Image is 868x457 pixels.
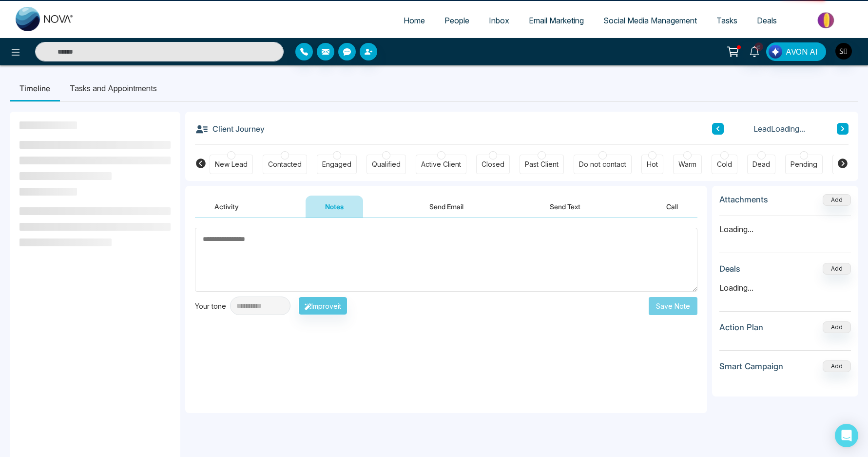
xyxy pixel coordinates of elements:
button: Notes [306,196,363,218]
div: Cold [717,159,732,169]
button: AVON AI [766,42,826,61]
img: Lead Flow [769,45,782,59]
h3: Deals [719,264,740,274]
div: Qualified [372,159,401,169]
span: Home [404,16,425,25]
button: Add [823,263,851,275]
h3: Smart Campaign [719,361,783,371]
img: Market-place.gif [791,9,862,31]
button: Send Text [530,196,600,218]
button: Add [823,360,851,372]
p: Loading... [719,282,851,294]
span: Add [823,195,851,203]
div: Pending [791,159,817,169]
button: Save Note [649,297,697,315]
a: Deals [747,11,787,30]
h3: Attachments [719,195,768,204]
div: Your tone [195,301,230,311]
div: Closed [482,159,504,169]
div: Hot [647,159,658,169]
span: People [444,16,469,25]
span: Deals [757,16,777,25]
a: People [435,11,479,30]
div: Contacted [268,159,302,169]
a: 6 [743,42,766,60]
span: Tasks [716,16,737,25]
button: Call [647,196,697,218]
a: Home [394,11,435,30]
button: Activity [195,196,258,218]
button: Send Email [410,196,483,218]
span: Lead Loading... [753,123,805,135]
span: Email Marketing [529,16,584,25]
a: Email Marketing [519,11,594,30]
div: Active Client [421,159,461,169]
li: Timeline [10,75,60,101]
h3: Action Plan [719,322,763,332]
li: Tasks and Appointments [60,75,167,101]
span: Inbox [489,16,509,25]
div: Do not contact [579,159,626,169]
div: Past Client [525,159,559,169]
button: Add [823,321,851,333]
a: Tasks [707,11,747,30]
div: Open Intercom Messenger [835,424,858,447]
span: 6 [754,42,763,51]
img: Nova CRM Logo [16,7,74,31]
div: New Lead [215,159,248,169]
div: Engaged [322,159,351,169]
a: Inbox [479,11,519,30]
a: Social Media Management [594,11,707,30]
button: Add [823,194,851,206]
span: Social Media Management [603,16,697,25]
div: Dead [752,159,770,169]
p: Loading... [719,216,851,235]
h3: Client Journey [195,121,265,136]
div: Warm [678,159,696,169]
span: AVON AI [786,46,818,58]
img: User Avatar [835,43,852,60]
